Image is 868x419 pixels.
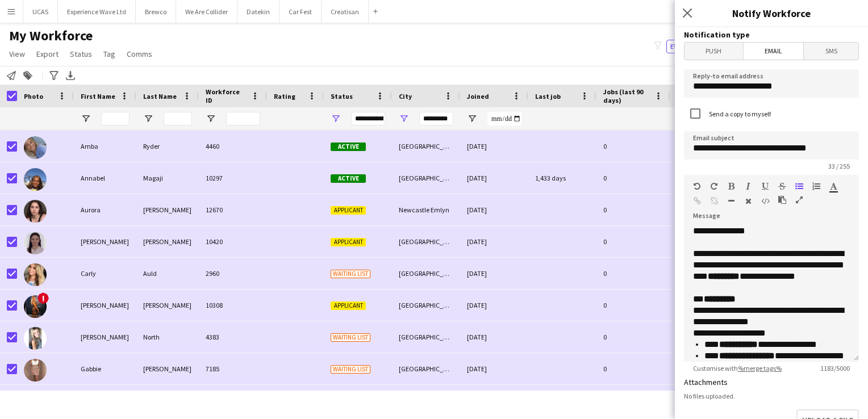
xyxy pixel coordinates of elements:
[738,364,782,372] a: %merge tags%
[467,114,477,124] button: Open Filter Menu
[460,131,528,162] div: [DATE]
[136,385,199,416] div: Hill
[74,162,136,194] div: Annabel
[5,69,18,82] app-action-btn: Notify workforce
[684,364,791,372] span: Customise with
[419,112,453,125] input: City Filter Input
[727,196,735,206] button: Horizontal Line
[199,258,267,289] div: 2960
[684,30,859,40] h3: Notification type
[58,1,136,23] button: Experience Wave Ltd
[331,333,370,342] span: Waiting list
[331,270,370,278] span: Waiting list
[596,162,670,194] div: 0
[21,69,35,82] app-action-btn: Add to tag
[603,87,650,104] span: Jobs (last 90 days)
[199,194,267,225] div: 12670
[143,114,153,124] button: Open Filter Menu
[528,162,596,194] div: 1,433 days
[331,174,366,183] span: Active
[331,238,366,246] span: Applicant
[460,194,528,225] div: [DATE]
[164,112,192,125] input: Last Name Filter Input
[666,40,723,53] button: Everyone4,616
[460,385,528,416] div: [DATE]
[778,182,786,191] button: Strikethrough
[812,182,820,191] button: Ordered List
[804,43,858,60] span: SMS
[176,1,237,23] button: We Are Collider
[24,263,47,286] img: Carly Auld
[710,182,718,191] button: Redo
[684,392,859,400] div: No files uploaded.
[596,131,670,162] div: 0
[819,162,859,170] span: 33 / 255
[460,290,528,321] div: [DATE]
[23,1,58,23] button: UCAS
[122,47,157,61] a: Comms
[24,168,47,191] img: Annabel Magaji
[136,162,199,194] div: Magaji
[24,200,47,223] img: Aurora Corazza
[24,295,47,318] img: Ellie Wileman
[136,353,199,384] div: [PERSON_NAME]
[199,385,267,416] div: 9956
[24,136,47,159] img: Amba Ryder
[36,49,59,59] span: Export
[392,385,460,416] div: [GEOGRAPHIC_DATA]
[226,112,260,125] input: Workforce ID Filter Input
[64,69,77,82] app-action-btn: Export XLSX
[684,377,728,387] label: Attachments
[744,43,804,60] span: Email
[761,196,769,206] button: HTML Code
[136,226,199,257] div: [PERSON_NAME]
[24,92,43,100] span: Photo
[24,232,47,254] img: Aya Mohamed
[5,47,30,61] a: View
[70,49,92,59] span: Status
[47,69,61,82] app-action-btn: Advanced filters
[127,49,152,59] span: Comms
[829,182,837,191] button: Text Color
[136,131,199,162] div: Ryder
[460,321,528,353] div: [DATE]
[74,258,136,289] div: Carly
[206,114,216,124] button: Open Filter Menu
[199,353,267,384] div: 7185
[392,290,460,321] div: [GEOGRAPHIC_DATA]
[9,49,25,59] span: View
[399,92,412,100] span: City
[727,182,735,191] button: Bold
[237,1,279,23] button: Datekin
[9,27,93,44] span: My Workforce
[392,258,460,289] div: [GEOGRAPHIC_DATA]
[596,258,670,289] div: 0
[101,112,130,125] input: First Name Filter Input
[487,112,521,125] input: Joined Filter Input
[460,226,528,257] div: [DATE]
[74,290,136,321] div: [PERSON_NAME]
[103,49,115,59] span: Tag
[460,162,528,194] div: [DATE]
[811,364,859,372] span: 1183 / 5000
[74,226,136,257] div: [PERSON_NAME]
[74,131,136,162] div: Amba
[136,1,176,23] button: Brewco
[322,1,369,23] button: Creatisan
[81,114,91,124] button: Open Filter Menu
[136,290,199,321] div: [PERSON_NAME]
[596,194,670,225] div: 0
[744,182,752,191] button: Italic
[392,321,460,353] div: [GEOGRAPHIC_DATA]
[392,194,460,225] div: Newcastle Emlyn
[24,327,47,350] img: Emily North
[206,87,247,104] span: Workforce ID
[693,182,701,191] button: Undo
[467,92,489,100] span: Joined
[274,92,295,100] span: Rating
[399,114,409,124] button: Open Filter Menu
[24,359,47,382] img: Gabbie Tate
[596,226,670,257] div: 0
[74,321,136,353] div: [PERSON_NAME]
[460,353,528,384] div: [DATE]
